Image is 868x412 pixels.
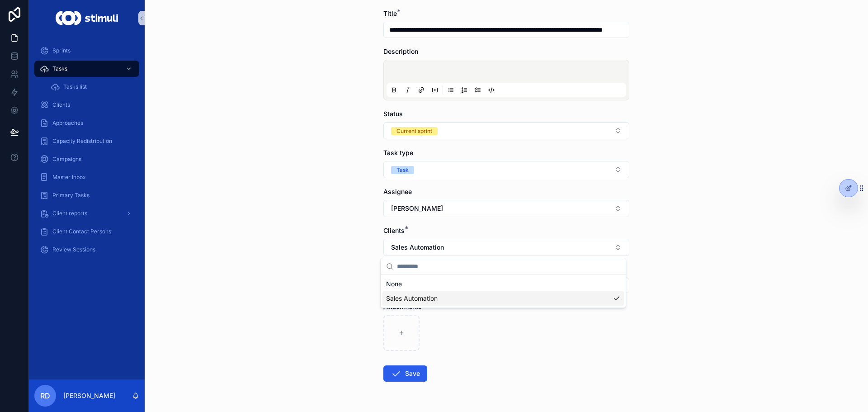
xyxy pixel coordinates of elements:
[383,9,397,17] span: Title
[383,122,629,139] button: Select Button
[34,242,139,258] a: Review Sessions
[34,133,139,149] a: Capacity Redistribution
[40,390,50,401] span: RD
[63,83,87,90] span: Tasks list
[34,223,139,240] a: Client Contact Persons
[52,119,83,127] span: Approaches
[383,161,629,178] button: Select Button
[52,228,111,235] span: Client Contact Persons
[383,239,629,256] button: Select Button
[34,43,139,59] a: Sprints
[396,166,409,174] div: Task
[52,101,70,109] span: Clients
[52,174,86,181] span: Master Inbox
[383,110,403,118] span: Status
[383,149,413,156] span: Task type
[29,36,145,270] div: scrollable content
[52,192,90,199] span: Primary Tasks
[34,151,139,167] a: Campaigns
[383,47,418,55] span: Description
[386,294,438,303] span: Sales Automation
[34,61,139,77] a: Tasks
[383,227,405,234] span: Clients
[34,169,139,185] a: Master Inbox
[391,243,444,252] span: Sales Automation
[34,205,139,222] a: Client reports
[56,11,118,25] img: App logo
[52,65,67,72] span: Tasks
[383,365,427,382] button: Save
[52,156,81,163] span: Campaigns
[381,275,626,308] div: Suggestions
[52,137,112,145] span: Capacity Redistribution
[34,115,139,131] a: Approaches
[396,127,432,135] div: Current sprint
[52,210,87,217] span: Client reports
[383,188,412,195] span: Assignee
[52,47,71,54] span: Sprints
[45,79,139,95] a: Tasks list
[52,246,95,253] span: Review Sessions
[391,204,443,213] span: [PERSON_NAME]
[382,277,624,291] div: None
[63,391,115,400] p: [PERSON_NAME]
[34,187,139,204] a: Primary Tasks
[34,97,139,113] a: Clients
[383,200,629,217] button: Select Button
